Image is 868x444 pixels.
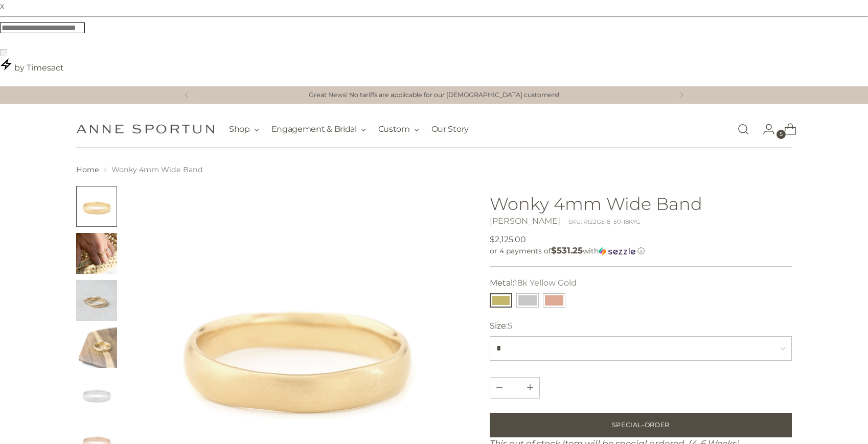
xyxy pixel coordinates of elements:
[76,165,99,174] a: Home
[76,124,214,134] a: Anne Sportun Fine Jewellery
[490,233,526,246] span: $2,125.00
[76,327,117,368] img: Wonky 4mm Wide Band - Anne Sportun Fine Jewellery
[76,233,117,274] img: Wonky 4mm Wide Band - Anne Sportun Fine Jewellery
[490,320,512,332] label: Size:
[76,374,117,415] img: Wonky 4mm Wide Band - Anne Sportun Fine Jewellery
[14,63,64,73] span: by Timesact
[776,119,796,139] a: Open cart modal
[76,280,117,321] img: Wonky 4mm Wide Band - Anne Sportun Fine Jewellery
[490,194,792,213] h1: Wonky 4mm Wide Band
[612,420,670,430] span: Special-Order
[490,378,509,398] button: Add product quantity
[111,165,203,174] span: Wonky 4mm Wide Band
[755,119,775,139] a: Go to the account page
[543,293,565,308] button: 14k Rose Gold
[551,245,583,255] span: $531.25
[508,321,512,331] span: 5
[490,293,512,308] button: 18k Yellow Gold
[490,246,792,256] div: or 4 payments of with
[514,278,577,288] span: 18k Yellow Gold
[490,413,792,437] button: Add to Bag
[521,378,539,398] button: Subtract product quantity
[76,165,792,175] nav: breadcrumbs
[776,130,786,139] span: 5
[733,119,753,139] a: Open search modal
[378,118,419,141] button: Custom
[309,90,559,100] a: Great News! No tariffs are applicable for our [DEMOGRAPHIC_DATA] customers!
[76,327,117,368] button: Change image to image 4
[568,218,641,226] div: SKU: R122G5-8_50-18KYG
[76,374,117,415] button: Change image to image 5
[516,293,539,308] button: 14k White Gold
[76,280,117,321] button: Change image to image 3
[490,216,560,226] a: [PERSON_NAME]
[502,378,527,398] input: Product quantity
[229,118,259,141] button: Shop
[490,246,792,256] div: or 4 payments of$531.25withSezzle Click to learn more about Sezzle
[490,277,577,289] label: Metal:
[76,186,117,227] button: Change image to image 1
[599,247,635,256] img: Sezzle
[431,118,469,141] a: Our Story
[76,233,117,274] button: Change image to image 2
[271,118,366,141] button: Engagement & Bridal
